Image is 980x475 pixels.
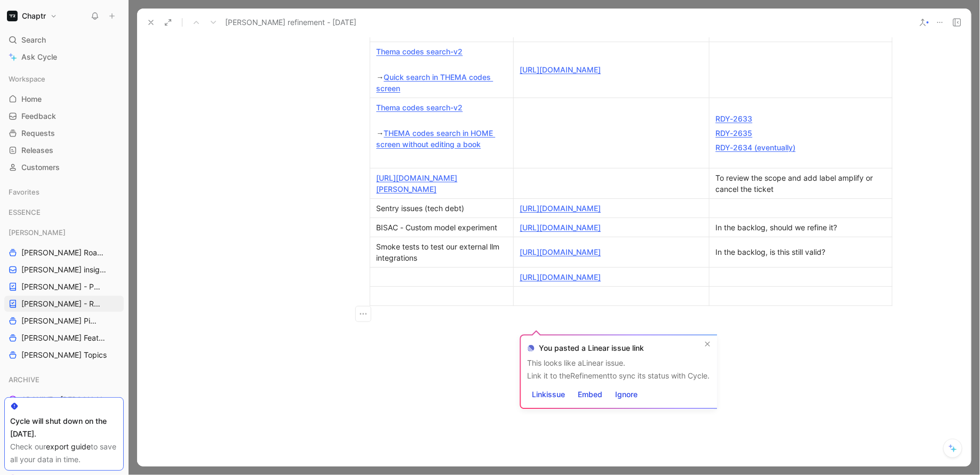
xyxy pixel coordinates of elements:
[21,350,107,360] span: [PERSON_NAME] Topics
[4,204,124,220] div: ESSENCE
[4,313,124,329] a: [PERSON_NAME] Pipeline
[4,125,124,141] a: Requests
[21,162,60,173] span: Customers
[4,296,124,312] a: [PERSON_NAME] - REFINEMENTS
[10,415,118,440] div: Cycle will shut down on the [DATE].
[4,347,124,363] a: [PERSON_NAME] Topics
[520,204,601,213] a: [URL][DOMAIN_NAME]
[9,227,66,238] span: [PERSON_NAME]
[716,114,753,123] a: RDY-2633
[520,272,601,281] a: [URL][DOMAIN_NAME]
[10,440,118,466] div: Check our to save all your data in time.
[21,299,103,309] span: [PERSON_NAME] - REFINEMENTS
[4,142,124,158] a: Releases
[520,65,601,74] a: [URL][DOMAIN_NAME]
[21,128,55,139] span: Requests
[4,204,124,223] div: ESSENCE
[21,281,102,292] span: [PERSON_NAME] - PLANNINGS
[716,128,753,138] a: RDY-2635
[520,223,601,232] a: [URL][DOMAIN_NAME]
[377,128,496,149] a: THEMA codes search in HOME screen without editing a book
[22,11,46,21] h1: Chaptr
[532,388,565,401] span: Link issue
[573,387,607,402] button: Embed
[716,246,886,257] div: In the backlog, is this still valid?
[578,388,602,401] span: Embed
[4,224,124,240] div: [PERSON_NAME]
[377,103,463,112] a: Thema codes search-v2
[377,60,507,94] div: →
[9,374,39,385] span: ARCHIVE
[9,74,45,84] span: Workspace
[610,387,642,402] button: Ignore
[527,357,710,382] div: This looks like a Linear issue. Link it to the Refinement to sync its status with Cycle.
[21,333,109,343] span: [PERSON_NAME] Features
[21,111,56,122] span: Feedback
[4,71,124,87] div: Workspace
[377,241,507,263] div: Smoke tests to test our external llm integrations
[4,372,124,388] div: ARCHIVE
[4,9,60,23] button: ChaptrChaptr
[4,392,124,408] a: ARCHIVE - [PERSON_NAME] Pipeline
[9,207,41,218] span: ESSENCE
[377,47,463,56] a: Thema codes search-v2
[4,245,124,261] a: [PERSON_NAME] Roadmap - open items
[21,395,112,405] span: ARCHIVE - [PERSON_NAME] Pipeline
[4,49,124,65] a: Ask Cycle
[21,51,57,63] span: Ask Cycle
[4,224,124,363] div: [PERSON_NAME][PERSON_NAME] Roadmap - open items[PERSON_NAME] insights[PERSON_NAME] - PLANNINGS[PE...
[4,372,124,425] div: ARCHIVEARCHIVE - [PERSON_NAME] PipelineARCHIVE - Noa Pipeline
[21,145,53,156] span: Releases
[377,173,458,194] a: [URL][DOMAIN_NAME][PERSON_NAME]
[4,32,124,48] div: Search
[377,203,507,214] div: Sentry issues (tech debt)
[21,247,106,258] span: [PERSON_NAME] Roadmap - open items
[4,279,124,295] a: [PERSON_NAME] - PLANNINGS
[46,442,91,451] a: export guide
[716,172,886,195] div: To review the scope and add label amplify or cancel the ticket
[9,187,39,197] span: Favorites
[716,222,886,233] div: In the backlog, should we refine it?
[377,222,507,233] div: BISAC - Custom model experiment
[4,91,124,107] a: Home
[615,388,638,401] span: Ignore
[4,108,124,124] a: Feedback
[4,330,124,346] a: [PERSON_NAME] Features
[4,184,124,200] div: Favorites
[716,143,796,152] a: RDY-2634 (eventually)
[21,316,99,326] span: [PERSON_NAME] Pipeline
[225,16,356,29] span: [PERSON_NAME] refinement - [DATE]
[21,34,46,46] span: Search
[21,264,109,275] span: [PERSON_NAME] insights
[4,159,124,175] a: Customers
[527,342,710,355] header: You pasted a Linear issue link
[520,247,601,256] a: [URL][DOMAIN_NAME]
[4,262,124,278] a: [PERSON_NAME] insights
[527,387,570,402] button: Linkissue
[377,73,493,93] a: Quick search in THEMA codes screen
[377,116,507,150] div: →
[21,94,42,104] span: Home
[7,11,18,21] img: Chaptr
